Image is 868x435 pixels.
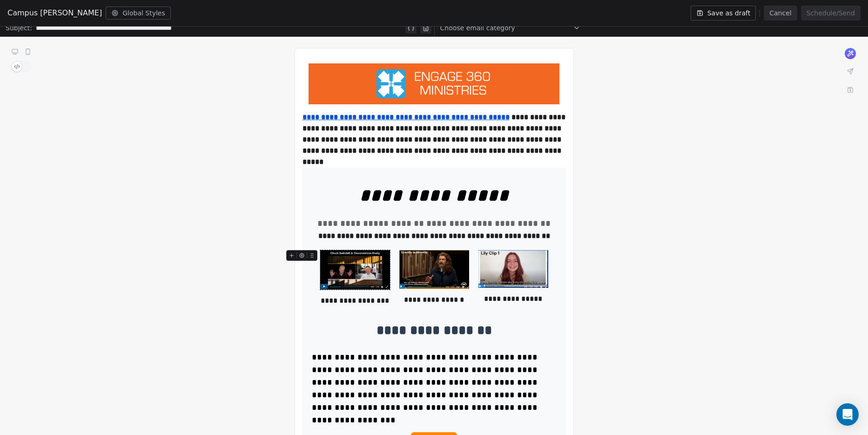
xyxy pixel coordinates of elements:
button: Global Styles [106,7,171,20]
button: Schedule/Send [801,6,861,20]
button: Cancel [764,6,797,20]
span: Campus [PERSON_NAME] [7,7,102,19]
span: Choose email category [440,23,515,33]
span: Subject: [6,23,32,35]
button: Save as draft [691,6,756,20]
div: Open Intercom Messenger [836,403,859,426]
